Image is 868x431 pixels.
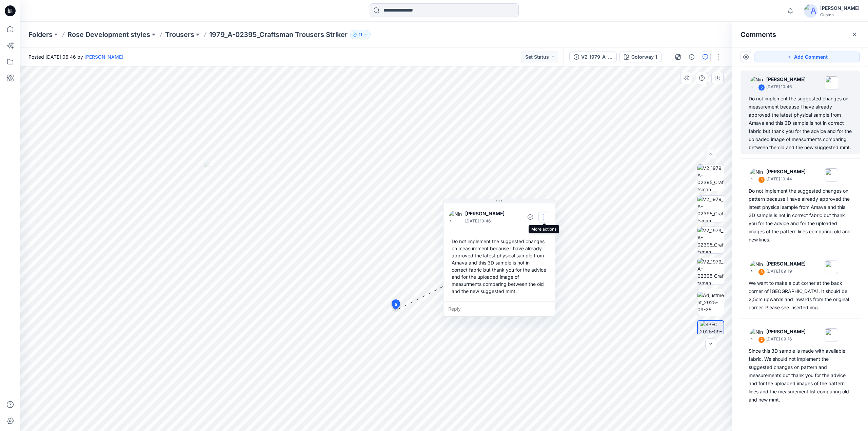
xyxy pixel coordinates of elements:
div: [PERSON_NAME] [820,4,860,12]
h2: Comments [741,31,776,39]
div: We want to make a cut corner at the back corner of [GEOGRAPHIC_DATA]. It should be 2,5cm upwards ... [749,279,852,312]
p: 11 [359,31,362,38]
div: V2_1979_A-02395_Craftsman Trousers Striker [581,53,612,61]
div: 5 [758,84,765,91]
img: SPEC 2025-09-26 095107 [700,321,724,347]
div: 2 [758,336,765,343]
p: [PERSON_NAME] [766,75,806,83]
div: Guston [820,12,860,17]
img: V2_1979_A-02395_Craftsman Trousers Striker_Colorway 1_Back [697,196,724,222]
a: Rose Development styles [67,30,150,39]
div: 3 [758,269,765,275]
div: Reply [443,301,555,316]
img: Nina Moller [750,328,764,342]
button: 11 [350,30,371,39]
p: [DATE] 09:19 [766,268,806,275]
img: avatar [804,4,817,18]
img: Nina Moller [750,168,764,182]
img: Nina Moller [750,260,764,274]
div: Colorway 1 [631,53,657,61]
div: 4 [758,176,765,183]
span: Posted [DATE] 06:46 by [28,53,123,60]
div: Since this 3D sample is made with available fabric. We should not implement the suggested changes... [749,347,852,404]
a: Folders [28,30,53,39]
a: [PERSON_NAME] [84,54,123,60]
span: 5 [395,301,397,308]
p: [DATE] 10:46 [465,218,510,224]
div: Do not implement the suggested changes on pattern because I have already approved the latest phys... [749,187,852,244]
div: Do not implement the suggested changes on measurement because I have already approved the latest ... [749,95,852,152]
p: [DATE] 10:46 [766,83,806,90]
p: 1979_A-02395_Craftsman Trousers Striker [209,30,348,39]
p: [PERSON_NAME] [465,210,510,218]
img: V2_1979_A-02395_Craftsman Trousers Striker_Colorway 1_Front [697,164,724,191]
img: Nina Moller [449,210,462,224]
p: [PERSON_NAME] [766,168,806,176]
p: [DATE] 09:16 [766,336,806,342]
p: [PERSON_NAME] [766,328,806,336]
button: Details [686,52,697,62]
button: Colorway 1 [619,52,662,62]
img: Nina Moller [750,76,764,90]
img: V2_1979_A-02395_Craftsman Trousers Striker_Colorway 1_Left [697,227,724,253]
button: Add Comment [754,52,860,62]
p: [PERSON_NAME] [766,260,806,268]
img: V2_1979_A-02395_Craftsman Trousers Striker_Colorway 1_Right [697,258,724,285]
a: Trousers [165,30,194,39]
div: Do not implement the suggested changes on measurement because I have already approved the latest ... [449,235,549,297]
button: V2_1979_A-02395_Craftsman Trousers Striker [569,52,617,62]
img: Adjustment_2025-09-25 [697,292,724,313]
p: [DATE] 10:44 [766,176,806,182]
